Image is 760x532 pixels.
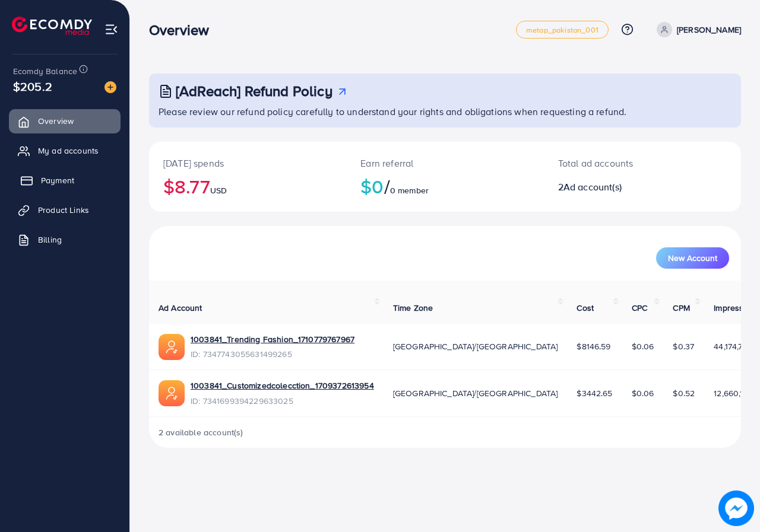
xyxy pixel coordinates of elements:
[104,23,118,36] img: menu
[677,23,741,37] p: [PERSON_NAME]
[104,81,116,93] img: image
[13,65,77,77] span: Ecomdy Balance
[13,78,52,95] span: $205.2
[9,168,121,192] a: Payment
[38,145,99,157] span: My ad accounts
[577,387,612,399] span: $3442.65
[9,198,121,222] a: Product Links
[668,254,717,262] span: New Account
[632,302,647,314] span: CPC
[632,340,654,352] span: $0.06
[191,380,374,391] a: 1003841_Customizedcolecction_1709372613954
[577,302,594,314] span: Cost
[210,184,227,196] span: USD
[149,21,218,39] h3: Overview
[38,234,62,246] span: Billing
[632,387,654,399] span: $0.06
[163,175,332,197] h2: $8.77
[393,387,558,399] span: [GEOGRAPHIC_DATA]/[GEOGRAPHIC_DATA]
[673,302,689,314] span: CPM
[656,247,729,269] button: New Account
[558,156,677,170] p: Total ad accounts
[159,380,185,406] img: ic-ads-acc.e4c84228.svg
[191,333,354,345] a: 1003841_Trending Fashion_1710779767967
[563,180,622,193] span: Ad account(s)
[9,139,121,163] a: My ad accounts
[191,348,354,360] span: ID: 7347743055631499265
[516,21,609,39] a: metap_pakistan_001
[577,340,610,352] span: $8146.59
[714,302,755,314] span: Impression
[718,490,754,526] img: image
[384,173,390,200] span: /
[673,340,694,352] span: $0.37
[360,156,529,170] p: Earn referral
[38,115,74,127] span: Overview
[714,340,753,352] span: 44,174,760
[393,340,558,352] span: [GEOGRAPHIC_DATA]/[GEOGRAPHIC_DATA]
[652,22,741,37] a: [PERSON_NAME]
[360,175,529,197] h2: $0
[159,334,185,360] img: ic-ads-acc.e4c84228.svg
[176,82,332,100] h3: [AdReach] Refund Policy
[163,156,332,170] p: [DATE] spends
[390,184,429,196] span: 0 member
[159,302,202,314] span: Ad Account
[38,204,89,216] span: Product Links
[41,174,74,186] span: Payment
[714,387,753,399] span: 12,660,138
[526,26,598,34] span: metap_pakistan_001
[159,426,243,438] span: 2 available account(s)
[9,109,121,133] a: Overview
[12,17,92,35] img: logo
[558,181,677,193] h2: 2
[393,302,433,314] span: Time Zone
[9,228,121,251] a: Billing
[191,395,374,407] span: ID: 7341699394229633025
[673,387,695,399] span: $0.52
[159,104,734,119] p: Please review our refund policy carefully to understand your rights and obligations when requesti...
